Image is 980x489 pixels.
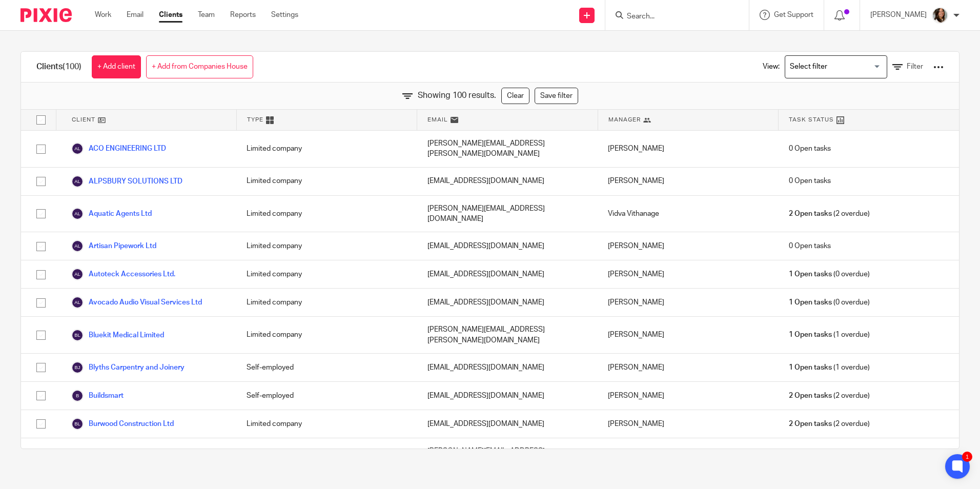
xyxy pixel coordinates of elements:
div: [EMAIL_ADDRESS][DOMAIN_NAME] [417,232,598,260]
div: Limited company [236,289,417,316]
input: Search for option [786,58,881,76]
a: Avocado Audio Visual Services Ltd [71,296,202,309]
div: Limited company [236,260,417,288]
div: [PERSON_NAME][EMAIL_ADDRESS][PERSON_NAME][DOMAIN_NAME] [417,317,598,353]
img: svg%3E [71,296,84,309]
div: Limited company [236,131,417,167]
span: (100) [63,63,81,71]
a: Buildsmart [71,390,124,402]
img: svg%3E [71,361,84,374]
input: Select all [31,110,51,130]
span: (1 overdue) [789,362,870,373]
img: DSC_4833.jpg [932,7,948,24]
div: [PERSON_NAME] [598,382,778,410]
div: Self-employed [236,354,417,381]
span: Client [72,115,95,124]
span: Email [427,115,448,124]
a: + Add from Companies House [146,55,253,78]
div: [PERSON_NAME] [598,438,778,475]
div: Limited company [236,410,417,438]
img: svg%3E [71,329,84,341]
h1: Clients [36,62,81,72]
span: Type [247,115,263,124]
span: (2 overdue) [789,419,870,429]
img: svg%3E [71,208,84,220]
div: [PERSON_NAME] [598,168,778,195]
a: Clients [159,10,182,20]
span: 0 Open tasks [789,176,831,186]
span: 1 Open tasks [789,269,832,279]
div: Search for option [785,55,887,78]
a: Email [127,10,144,20]
span: 1 Open tasks [789,330,832,340]
img: Pixie [21,8,72,22]
div: [EMAIL_ADDRESS][DOMAIN_NAME] [417,289,598,316]
a: ACO ENGINEERING LTD [71,142,166,155]
span: (1 overdue) [789,330,870,340]
div: [PERSON_NAME] [598,317,778,353]
img: svg%3E [71,418,84,430]
div: Self-employed [236,382,417,410]
img: svg%3E [71,175,84,188]
span: Task Status [789,115,834,124]
span: 2 Open tasks [789,209,832,219]
span: Showing 100 results. [418,90,496,101]
a: ALPSBURY SOLUTIONS LTD [71,175,182,188]
a: Blyths Carpentry and Joinery [71,361,185,374]
a: Clear [501,88,529,104]
span: (2 overdue) [789,209,870,219]
p: [PERSON_NAME] [870,10,927,20]
div: [PERSON_NAME] [598,260,778,288]
span: Filter [907,63,923,70]
div: Limited company [236,317,417,353]
div: Limited company [236,438,417,475]
span: Manager [608,115,641,124]
span: 2 Open tasks [789,419,832,429]
div: Limited company [236,168,417,195]
span: (2 overdue) [789,391,870,401]
div: Limited company [236,232,417,260]
div: [PERSON_NAME] [598,232,778,260]
span: (0 overdue) [789,297,870,308]
a: Artisan Pipework Ltd [71,240,156,252]
div: [EMAIL_ADDRESS][DOMAIN_NAME] [417,168,598,195]
span: 0 Open tasks [789,144,831,154]
a: Team [198,10,215,20]
div: Limited company [236,196,417,232]
div: [PERSON_NAME][EMAIL_ADDRESS][DOMAIN_NAME] [417,196,598,232]
div: [EMAIL_ADDRESS][DOMAIN_NAME] [417,354,598,381]
span: 1 Open tasks [789,362,832,373]
img: svg%3E [71,268,84,280]
span: 1 Open tasks [789,297,832,308]
div: [PERSON_NAME] [598,410,778,438]
div: [PERSON_NAME] [598,354,778,381]
div: [PERSON_NAME][EMAIL_ADDRESS][PERSON_NAME][DOMAIN_NAME] [417,131,598,167]
img: svg%3E [71,240,84,252]
div: Vidva Vithanage [598,196,778,232]
div: [PERSON_NAME] [598,131,778,167]
div: View: [747,52,944,82]
input: Search [626,12,718,22]
a: Bluekit Medical Limited [71,329,164,341]
a: Settings [271,10,298,20]
a: Aquatic Agents Ltd [71,208,152,220]
div: [PERSON_NAME] [598,289,778,316]
a: + Add client [92,55,141,78]
a: Work [95,10,111,20]
span: 2 Open tasks [789,391,832,401]
div: [EMAIL_ADDRESS][DOMAIN_NAME] [417,382,598,410]
div: 1 [962,452,972,462]
span: Get Support [774,11,813,18]
img: svg%3E [71,390,84,402]
div: [PERSON_NAME][EMAIL_ADDRESS][DOMAIN_NAME] [417,438,598,475]
div: [EMAIL_ADDRESS][DOMAIN_NAME] [417,410,598,438]
span: 0 Open tasks [789,241,831,251]
img: svg%3E [71,142,84,155]
a: Reports [230,10,256,20]
div: [EMAIL_ADDRESS][DOMAIN_NAME] [417,260,598,288]
a: Save filter [535,88,578,104]
a: Burwood Construction Ltd [71,418,174,430]
span: (0 overdue) [789,269,870,279]
a: Autoteck Accessories Ltd. [71,268,175,280]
